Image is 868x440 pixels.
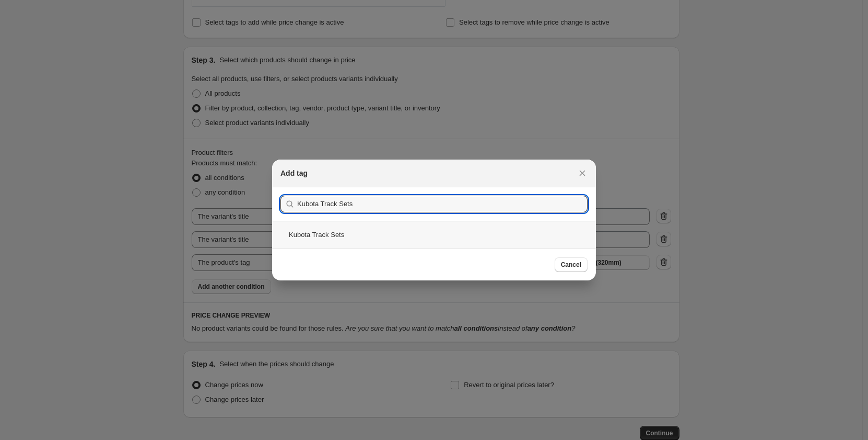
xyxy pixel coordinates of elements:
button: Close [575,166,590,180]
button: Cancel [555,257,588,272]
input: Search tags [297,196,588,212]
span: Cancel [561,261,581,269]
div: Kubota Track Sets [272,221,596,249]
h2: Add tag [280,168,308,178]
